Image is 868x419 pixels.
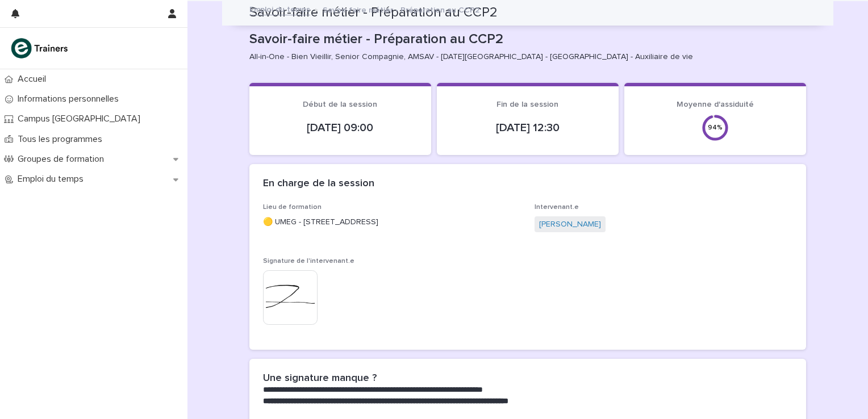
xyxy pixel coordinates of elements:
[263,121,418,135] p: [DATE] 09:00
[450,121,605,135] p: [DATE] 12:30
[702,124,729,132] div: 94 %
[13,94,128,104] p: Informations personnelles
[249,52,797,62] p: All-in-One - Bien Vieillir, Senior Compagnie, AMSAV - [DATE][GEOGRAPHIC_DATA] - [GEOGRAPHIC_DATA]...
[13,114,149,124] p: Campus [GEOGRAPHIC_DATA]
[496,100,558,108] span: Fin de la session
[263,258,354,265] span: Signature de l'intervenant.e
[263,372,377,385] h2: Une signature manque ?
[249,31,802,48] p: Savoir-faire métier - Préparation au CCP2
[677,100,754,108] span: Moyenne d'assiduité
[9,37,72,60] img: K0CqGN7SDeD6s4JG8KQk
[13,74,55,85] p: Accueil
[249,2,310,15] a: Emploi du temps
[13,174,93,185] p: Emploi du temps
[539,219,601,231] a: [PERSON_NAME]
[303,100,377,108] span: Début de la session
[263,204,322,211] span: Lieu de formation
[13,154,113,165] p: Groupes de formation
[323,3,479,15] p: Savoir-faire métier - Préparation au CCP2
[535,204,579,211] span: Intervenant.e
[263,178,374,190] h2: En charge de la session
[263,216,521,228] p: 🟡 UMEG - [STREET_ADDRESS]
[13,134,111,145] p: Tous les programmes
